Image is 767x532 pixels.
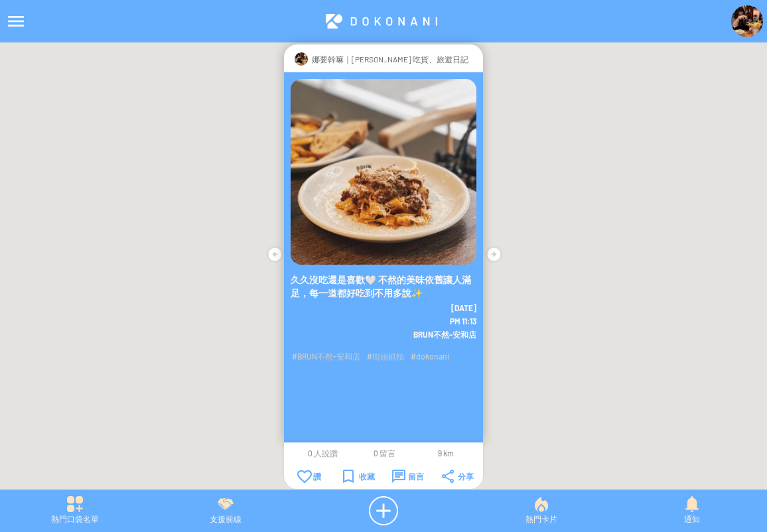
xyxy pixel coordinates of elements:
[291,273,476,300] p: 久久沒吃還是喜歡🤍 不然的美味依舊讓人滿足，每一道都好吃到不用多說✨
[367,352,404,361] span: #街頭抓拍
[151,496,301,525] div: 支援前線
[731,5,763,37] img: Visruth.jpg not found
[295,52,308,66] img: Visruth.jpg not found
[442,470,474,483] div: 分享
[451,303,476,312] span: [DATE]
[438,448,454,458] span: 9 km
[616,496,767,525] div: 通知
[411,352,449,361] span: #dokonani
[450,316,476,326] span: PM 11:13
[308,448,338,458] span: 0 人說讚
[374,448,395,458] span: 0 留言
[297,470,321,483] div: 讚
[343,470,375,483] div: 收藏
[292,352,360,361] span: #BRUN不然-安和店
[392,470,424,483] div: 留言
[312,52,468,66] p: 娜要幹嘛｜[PERSON_NAME] 吃貨、旅遊日記
[413,330,476,339] span: BRUN不然-安和店
[291,79,476,265] img: Visruth.jpg not found
[466,496,617,525] div: 熱門卡片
